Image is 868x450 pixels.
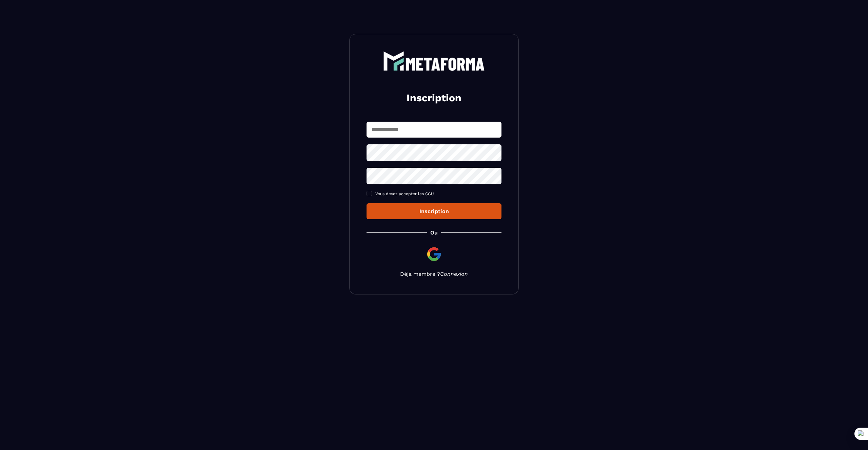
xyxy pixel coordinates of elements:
[383,51,485,71] img: logo
[367,51,501,71] a: logo
[372,208,496,214] div: Inscription
[440,271,468,277] a: Connexion
[430,229,438,236] p: Ou
[375,91,493,105] h2: Inscription
[426,246,442,262] img: google
[367,271,501,277] p: Déjà membre ?
[375,191,434,196] span: Vous devez accepter les CGU
[367,203,501,219] button: Inscription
